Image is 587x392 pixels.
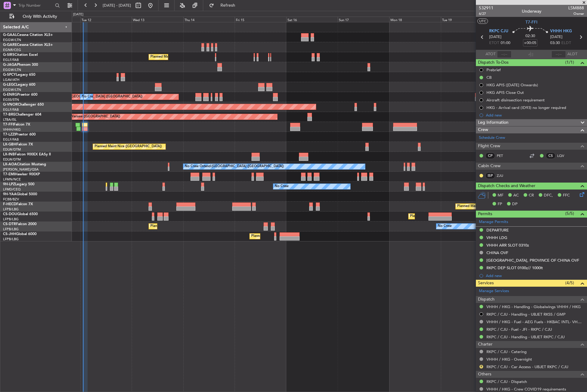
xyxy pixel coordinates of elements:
a: LX-INBFalcon 900EX EASy II [3,153,51,156]
span: Refresh [215,3,241,8]
span: LSM888 [568,5,584,11]
span: T7-LZZI [3,133,15,136]
div: Sun 17 [338,17,389,22]
span: VHHH HKG [550,28,572,34]
div: Planned Maint Sofia [150,222,181,231]
div: DEPARTURE [486,228,509,233]
a: EGGW/LTN [3,68,21,72]
div: Underway [522,8,541,14]
span: G-VNOR [3,103,18,107]
span: G-GARE [3,43,17,47]
span: Dispatch [478,296,495,303]
div: Tue 19 [441,17,492,22]
a: ZJU [497,173,510,178]
div: Fri 15 [235,17,286,22]
a: PET [497,153,510,158]
span: T7-EMI [3,173,15,176]
span: G-SIRS [3,53,14,57]
span: (5/5) [565,210,574,217]
span: 532911 [479,5,493,11]
div: Planned Maint [GEOGRAPHIC_DATA] ([GEOGRAPHIC_DATA]) [150,53,245,62]
span: Services [478,280,494,287]
span: G-SPCY [3,73,16,77]
div: No Crew [438,222,452,231]
div: Tue 12 [80,17,132,22]
a: LGAV/ATH [3,78,19,82]
span: Dispatch Checks and Weather [478,183,535,190]
a: LFPB/LBG [3,207,19,212]
span: CR [529,193,534,199]
div: CS [546,152,556,159]
span: 02:30 [525,33,535,39]
a: Manage Services [479,288,509,294]
a: RKPC / CJU - Dispatch [486,379,527,384]
a: G-ENRGPraetor 600 [3,93,37,97]
span: Flight Crew [478,143,500,150]
a: VHHH / HKG - Handling - Globalwings VHHH / HKG [486,304,581,309]
span: LX-AOA [3,163,17,166]
a: RKPC / CJU - Car Access - UBJET RKPC / CJU [486,364,568,369]
a: EDLW/DTM [3,147,21,152]
div: No Crew [275,182,289,191]
div: No Crew Ostend-[GEOGRAPHIC_DATA] ([GEOGRAPHIC_DATA]) [185,162,284,171]
div: Sat 16 [286,17,338,22]
a: LX-GBHFalcon 7X [3,143,33,146]
a: CS-DOUGlobal 6500 [3,212,38,216]
span: RKPC CJU [489,28,508,34]
span: (4/5) [565,280,574,286]
a: Manage Permits [479,219,508,225]
div: RKPC DEP SLOT 0100z// 1000lt [486,265,543,270]
span: Owner [568,11,584,16]
div: [GEOGRAPHIC_DATA], PROVINCE OF CHINA OVF [486,258,579,263]
span: G-ENRG [3,93,17,97]
span: Charter [478,341,492,348]
div: Add new [486,273,584,278]
a: EGNR/CEG [3,48,21,52]
span: 01:00 [501,40,510,46]
a: EGLF/FAB [3,107,19,112]
a: T7-BREChallenger 604 [3,113,41,116]
a: LFPB/LBG [3,227,19,231]
a: G-SIRSCitation Excel [3,53,38,57]
a: EGLF/FAB [3,58,19,62]
a: EGSS/STN [3,97,19,102]
span: MF [498,193,503,199]
a: VHHH/HKG [3,127,21,132]
a: LFMD/CEQ [3,187,21,192]
span: Permits [478,211,492,218]
a: EGLF/FAB [3,137,19,142]
div: CHINA OVF [486,250,508,255]
span: G-JAGA [3,63,17,67]
span: Cabin Crew [478,163,501,170]
span: Dispatch To-Dos [478,59,508,66]
span: ATOT [486,51,496,57]
a: G-LEGCLegacy 600 [3,83,35,87]
div: ISP [485,172,495,179]
span: FFC [563,193,570,199]
button: UTC [477,18,488,24]
span: (1/1) [565,59,574,65]
span: FP [498,201,502,207]
div: HKG APIS Close Out [486,90,524,95]
div: Planned Maint [GEOGRAPHIC_DATA] ([GEOGRAPHIC_DATA]) [457,202,552,211]
a: VHHH / HKG - Overnight [486,357,532,362]
div: Planned Maint [GEOGRAPHIC_DATA] ([GEOGRAPHIC_DATA]) [410,212,505,221]
span: [DATE] [489,34,502,40]
div: Prebrief [486,67,501,72]
a: Schedule Crew [479,135,505,141]
button: Only With Activity [7,12,66,21]
span: G-LEGC [3,83,16,87]
a: F-HECDFalcon 7X [3,202,33,206]
span: G-GAAL [3,33,17,37]
div: VHHH ARR SLOT 0310z [486,243,529,248]
a: CS-DTRFalcon 2000 [3,222,37,226]
a: VHHH / HKG - Fuel - AEG Fuels - HKBAC INTL- VHHH / HKG [486,319,584,324]
span: Only With Activity [16,14,64,19]
div: Mon 18 [389,17,441,22]
div: Planned Maint [GEOGRAPHIC_DATA] ([GEOGRAPHIC_DATA]) [47,92,143,101]
span: Crew [478,126,488,133]
div: Add new [486,113,584,118]
span: Leg Information [478,119,508,126]
a: G-VNORChallenger 650 [3,103,44,107]
span: LX-GBH [3,143,16,146]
